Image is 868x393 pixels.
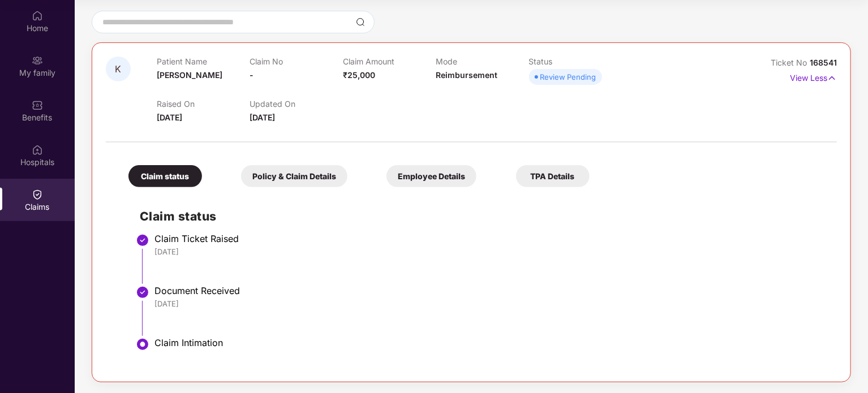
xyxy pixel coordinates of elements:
[136,234,149,247] img: svg+xml;base64,PHN2ZyBpZD0iU3RlcC1Eb25lLTMyeDMyIiB4bWxucz0iaHR0cDovL3d3dy53My5vcmcvMjAwMC9zdmciIH...
[540,71,596,83] div: Review Pending
[32,144,43,156] img: svg+xml;base64,PHN2ZyBpZD0iSG9zcGl0YWxzIiB4bWxucz0iaHR0cDovL3d3dy53My5vcmcvMjAwMC9zdmciIHdpZHRoPS...
[154,285,826,296] div: Document Received
[250,70,253,80] span: -
[250,57,342,66] p: Claim No
[827,72,837,84] img: svg+xml;base64,PHN2ZyB4bWxucz0iaHR0cDovL3d3dy53My5vcmcvMjAwMC9zdmciIHdpZHRoPSIxNyIgaGVpZ2h0PSIxNy...
[115,64,122,74] span: K
[529,57,622,66] p: Status
[154,337,826,348] div: Claim Intimation
[436,70,497,80] span: Reimbursement
[157,57,250,66] p: Patient Name
[343,70,375,80] span: ₹25,000
[32,55,43,66] img: svg+xml;base64,PHN2ZyB3aWR0aD0iMjAiIGhlaWdodD0iMjAiIHZpZXdCb3g9IjAgMCAyMCAyMCIgZmlsbD0ibm9uZSIgeG...
[516,165,590,187] div: TPA Details
[157,113,182,122] span: [DATE]
[241,165,347,187] div: Policy & Claim Details
[154,233,826,244] div: Claim Ticket Raised
[32,100,43,111] img: svg+xml;base64,PHN2ZyBpZD0iQmVuZWZpdHMiIHhtbG5zPSJodHRwOi8vd3d3LnczLm9yZy8yMDAwL3N2ZyIgd2lkdGg9Ij...
[136,286,149,299] img: svg+xml;base64,PHN2ZyBpZD0iU3RlcC1Eb25lLTMyeDMyIiB4bWxucz0iaHR0cDovL3d3dy53My5vcmcvMjAwMC9zdmciIH...
[154,247,826,257] div: [DATE]
[32,189,43,200] img: svg+xml;base64,PHN2ZyBpZD0iQ2xhaW0iIHhtbG5zPSJodHRwOi8vd3d3LnczLm9yZy8yMDAwL3N2ZyIgd2lkdGg9IjIwIi...
[790,69,837,84] p: View Less
[810,58,837,67] span: 168541
[356,18,365,27] img: svg+xml;base64,PHN2ZyBpZD0iU2VhcmNoLTMyeDMyIiB4bWxucz0iaHR0cDovL3d3dy53My5vcmcvMjAwMC9zdmciIHdpZH...
[154,299,826,309] div: [DATE]
[771,58,810,67] span: Ticket No
[250,99,342,109] p: Updated On
[343,57,436,66] p: Claim Amount
[157,99,250,109] p: Raised On
[136,338,149,351] img: svg+xml;base64,PHN2ZyBpZD0iU3RlcC1BY3RpdmUtMzJ4MzIiIHhtbG5zPSJodHRwOi8vd3d3LnczLm9yZy8yMDAwL3N2Zy...
[386,165,476,187] div: Employee Details
[250,113,275,122] span: [DATE]
[128,165,202,187] div: Claim status
[436,57,528,66] p: Mode
[140,207,826,226] h2: Claim status
[157,70,222,80] span: [PERSON_NAME]
[32,10,43,21] img: svg+xml;base64,PHN2ZyBpZD0iSG9tZSIgeG1sbnM9Imh0dHA6Ly93d3cudzMub3JnLzIwMDAvc3ZnIiB3aWR0aD0iMjAiIG...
